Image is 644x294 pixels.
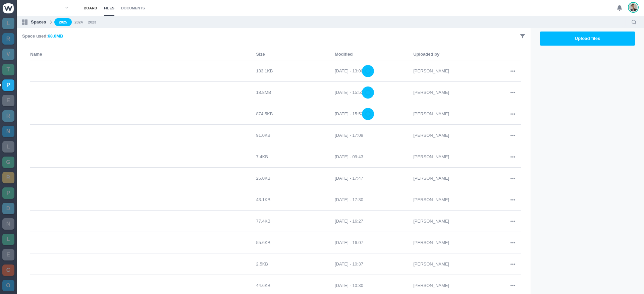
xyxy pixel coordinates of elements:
[22,19,28,25] img: spaces
[2,126,14,137] a: N
[335,51,413,58] th: Modified
[54,18,72,26] a: 2025
[2,172,14,183] a: R
[2,264,14,276] a: C
[30,51,256,58] th: Name
[48,34,63,39] span: 68.0MB
[629,3,637,12] img: Pedro Lopes
[413,51,492,58] th: Uploaded by
[31,19,46,25] p: Spaces
[3,3,14,13] img: winio
[2,64,14,75] a: T
[2,18,14,29] a: L
[2,234,14,245] a: L
[2,33,14,45] a: R
[2,141,14,153] a: L
[2,95,14,106] a: E
[575,36,600,41] span: Upload files
[2,218,14,230] a: N
[2,79,14,91] a: P
[256,51,335,58] th: Size
[88,19,96,25] a: 2023
[2,249,14,260] a: E
[74,19,83,25] a: 2024
[2,110,14,122] a: R
[2,157,14,168] a: G
[2,49,14,60] a: V
[22,33,63,40] p: Space used:
[2,203,14,214] a: D
[2,187,14,199] a: P
[2,280,14,291] a: O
